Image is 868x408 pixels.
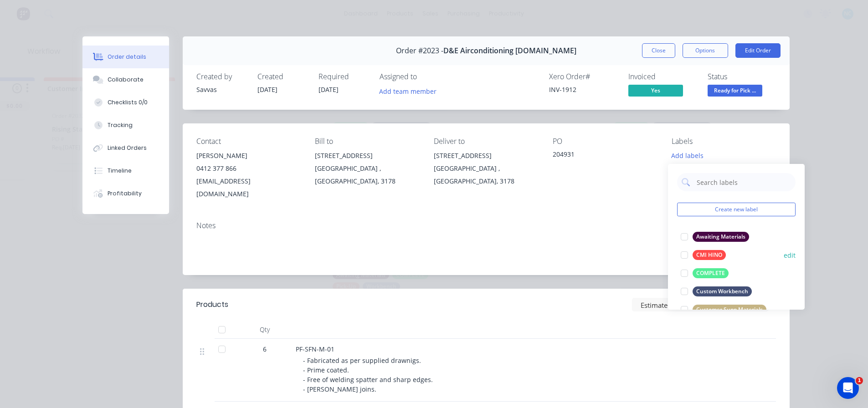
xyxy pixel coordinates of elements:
div: [PERSON_NAME] [196,149,301,162]
div: Bill to [315,137,419,146]
div: Deliver to [434,137,538,146]
div: Notes [196,221,776,230]
span: Yes [628,85,683,96]
div: Invoiced [628,72,697,81]
button: edit [784,250,796,260]
button: Options [683,43,728,58]
div: [STREET_ADDRESS][GEOGRAPHIC_DATA] , [GEOGRAPHIC_DATA], 3178 [434,149,538,188]
div: Contact [196,137,301,146]
span: [DATE] [318,85,339,94]
button: Custom Workbench [677,285,755,298]
div: Status [708,72,776,81]
div: Linked Orders [108,144,147,152]
button: Customer Supp Materials [677,303,770,316]
span: [DATE] [257,85,277,94]
div: INV-1912 [549,85,617,94]
input: Search labels [696,173,791,191]
button: Add team member [380,85,442,97]
div: Custom Workbench [693,286,752,296]
div: 204931 [553,149,657,162]
div: Created [257,72,308,81]
button: Tracking [82,114,169,137]
div: CMI HINO [693,250,726,260]
div: [GEOGRAPHIC_DATA] , [GEOGRAPHIC_DATA], 3178 [434,162,538,188]
div: Products [196,299,228,310]
span: 1 [856,377,863,384]
div: Collaborate [108,76,144,84]
button: CMI HINO [677,249,729,261]
div: [PERSON_NAME]0412 377 866[EMAIL_ADDRESS][DOMAIN_NAME] [196,149,301,200]
div: Tracking [108,121,133,129]
div: Awaiting Materials [693,232,749,242]
div: Qty [237,321,292,339]
div: [STREET_ADDRESS][GEOGRAPHIC_DATA] , [GEOGRAPHIC_DATA], 3178 [315,149,419,188]
button: Edit Order [735,43,781,58]
div: Labels [672,137,776,146]
div: Customer Supp Materials [693,305,766,315]
div: [STREET_ADDRESS] [434,149,538,162]
button: Ready for Pick ... [708,85,762,98]
div: [STREET_ADDRESS] [315,149,419,162]
div: Profitability [108,189,142,198]
div: [EMAIL_ADDRESS][DOMAIN_NAME] [196,175,301,200]
button: Add team member [374,85,441,97]
button: COMPLETE [677,267,732,280]
div: Created by [196,72,247,81]
div: Required [318,72,369,81]
div: 0412 377 866 [196,162,301,175]
button: Create new label [677,203,796,216]
button: Checklists 0/0 [82,91,169,114]
span: Order #2023 - [396,46,443,55]
div: Timeline [108,167,132,175]
div: [GEOGRAPHIC_DATA] , [GEOGRAPHIC_DATA], 3178 [315,162,419,188]
div: Assigned to [380,72,471,81]
span: PF-SFN-M-01 [296,345,334,353]
div: Checklists 0/0 [108,98,148,107]
button: Close [642,43,675,58]
div: Xero Order # [549,72,617,81]
button: Awaiting Materials [677,230,753,243]
button: Add labels [667,149,709,162]
div: COMPLETE [693,268,729,278]
button: Timeline [82,159,169,182]
div: Savvas [196,85,247,94]
iframe: Intercom live chat [837,377,859,399]
div: Order details [108,53,146,61]
span: 6 [263,344,267,354]
button: Collaborate [82,68,169,91]
button: Order details [82,46,169,68]
span: D&E Airconditioning [DOMAIN_NAME] [443,46,576,55]
button: Profitability [82,182,169,205]
span: - Fabricated as per supplied drawnigs. - Prime coated. - Free of welding spatter and sharp edges.... [303,356,433,393]
button: Linked Orders [82,137,169,159]
span: Ready for Pick ... [708,85,762,96]
div: PO [553,137,657,146]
